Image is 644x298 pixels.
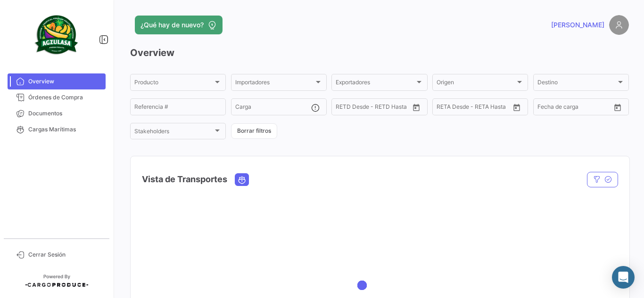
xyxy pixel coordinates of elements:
span: Cerrar Sesión [28,250,102,259]
button: Open calendar [510,100,524,114]
a: Cargas Marítimas [8,121,106,137]
a: Overview [8,73,106,89]
div: Abrir Intercom Messenger [612,266,635,289]
a: Documentos [8,105,106,121]
span: Overview [28,77,102,86]
img: agzulasa-logo.png [33,11,80,58]
input: Hasta [561,105,596,112]
a: Órdenes de Compra [8,89,106,105]
button: Ocean [235,174,248,185]
span: Importadores [235,81,314,87]
span: Stakeholders [134,129,213,136]
input: Desde [437,105,454,112]
h3: Overview [130,46,629,59]
span: Exportadores [336,81,414,87]
span: Producto [134,81,213,87]
span: ¿Qué hay de nuevo? [140,20,204,30]
span: Documentos [28,109,102,118]
span: Órdenes de Compra [28,93,102,102]
span: Origen [437,81,515,87]
input: Hasta [460,105,495,112]
button: Borrar filtros [231,123,277,139]
button: Open calendar [611,100,625,114]
span: Cargas Marítimas [28,125,102,134]
span: [PERSON_NAME] [551,20,604,30]
button: Open calendar [409,100,423,114]
h4: Vista de Transportes [142,173,227,186]
span: Destino [537,81,616,87]
input: Desde [336,105,353,112]
input: Hasta [359,105,394,112]
img: placeholder-user.png [609,15,629,35]
button: ¿Qué hay de nuevo? [135,16,223,34]
input: Desde [537,105,554,112]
